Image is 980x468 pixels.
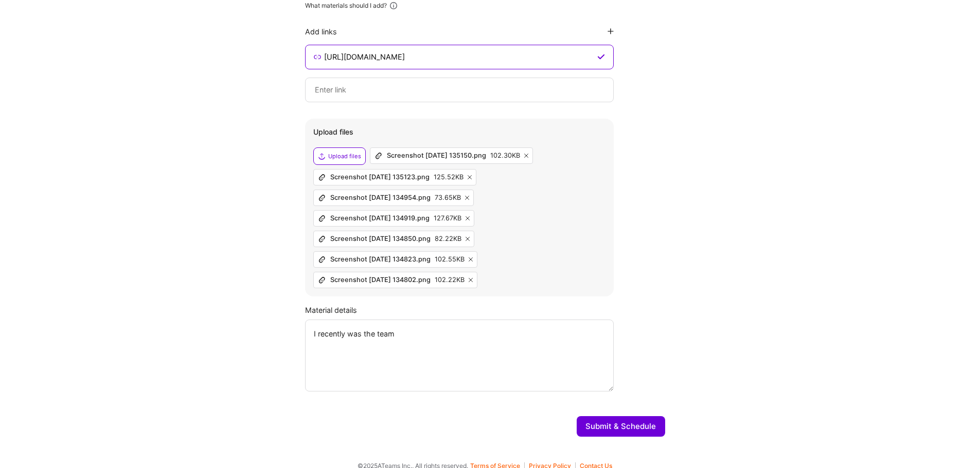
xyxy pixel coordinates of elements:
i: icon CheckPurple [597,53,605,61]
i: icon Close [465,196,469,200]
i: icon Close [466,216,470,220]
div: Upload files [313,127,605,137]
i: icon Close [466,237,470,241]
div: 102.55KB [435,255,465,264]
i: icon Attachment [318,235,326,243]
input: Enter link [314,84,605,96]
div: 73.65KB [435,194,461,202]
div: 82.22KB [435,235,461,243]
i: icon Info [389,1,398,10]
div: 102.22KB [435,276,465,284]
div: Screenshot [DATE] 135150.png [387,152,486,160]
i: icon Attachment [318,173,326,181]
input: Enter link [323,51,595,63]
div: 125.52KB [434,173,464,181]
div: Screenshot [DATE] 134823.png [330,255,431,264]
i: icon Attachment [318,214,326,222]
button: Submit & Schedule [577,416,665,437]
i: icon Attachment [318,255,326,264]
div: 102.30KB [490,152,520,160]
i: icon LinkSecondary [314,53,322,61]
div: Screenshot [DATE] 135123.png [330,173,430,181]
i: icon Close [524,154,528,158]
i: icon Close [469,278,473,282]
i: icon Upload2 [318,152,326,160]
div: 127.67KB [434,214,461,222]
div: Upload files [328,152,361,160]
div: Screenshot [DATE] 134954.png [330,194,431,202]
div: What materials should I add? [305,2,387,10]
textarea: I recently was the team [305,320,614,391]
i: icon Attachment [318,194,326,202]
i: icon Close [468,175,472,179]
div: Screenshot [DATE] 134919.png [330,214,430,222]
div: Add links [305,27,337,36]
i: icon Attachment [318,276,326,284]
div: Screenshot [DATE] 134850.png [330,235,431,243]
div: Material details [305,305,665,315]
i: icon Close [469,257,473,261]
i: icon Attachment [375,152,383,160]
div: Screenshot [DATE] 134802.png [330,276,431,284]
i: icon PlusBlackFlat [608,28,614,34]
